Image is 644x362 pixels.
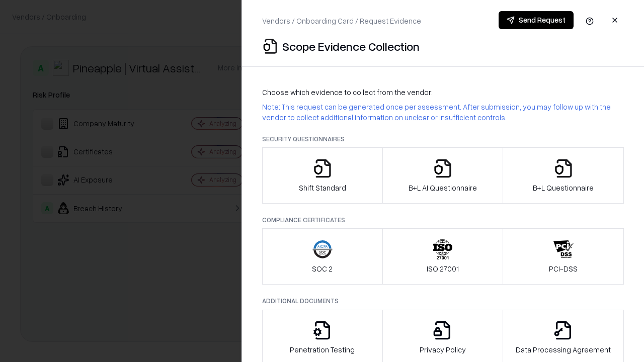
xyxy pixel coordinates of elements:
p: Penetration Testing [290,344,355,355]
p: Additional Documents [262,297,624,305]
button: B+L Questionnaire [503,147,624,204]
p: B+L Questionnaire [533,183,594,193]
p: B+L AI Questionnaire [409,183,477,193]
button: Send Request [499,11,574,29]
p: PCI-DSS [549,263,578,274]
p: Compliance Certificates [262,216,624,224]
p: Shift Standard [299,183,346,193]
p: SOC 2 [312,263,333,274]
p: Note: This request can be generated once per assessment. After submission, you may follow up with... [262,102,624,123]
p: Data Processing Agreement [516,344,611,355]
p: Choose which evidence to collect from the vendor: [262,87,624,98]
button: PCI-DSS [503,228,624,285]
p: Vendors / Onboarding Card / Request Evidence [262,16,421,26]
button: B+L AI Questionnaire [382,147,504,204]
p: Privacy Policy [420,344,466,355]
p: Security Questionnaires [262,135,624,143]
p: Scope Evidence Collection [282,38,420,54]
button: ISO 27001 [382,228,504,285]
button: Shift Standard [262,147,383,204]
p: ISO 27001 [427,263,459,274]
button: SOC 2 [262,228,383,285]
